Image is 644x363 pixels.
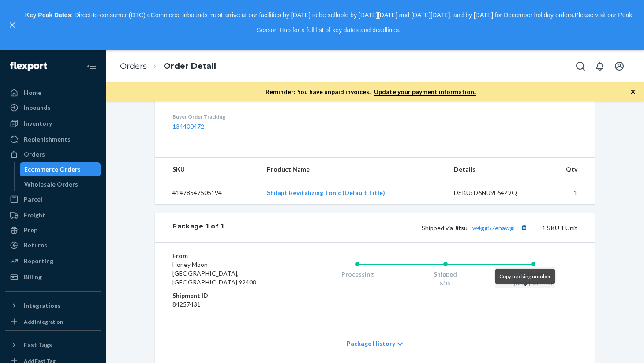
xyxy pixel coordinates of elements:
[24,257,53,266] div: Reporting
[172,251,278,260] dt: From
[155,181,260,204] td: 41478547505194
[489,280,577,287] div: [DATE] 6am MST
[21,6,39,14] span: Chat
[5,116,101,131] a: Inventory
[260,158,447,181] th: Product Name
[24,301,61,310] div: Integrations
[172,123,204,130] a: 134400472
[544,181,595,204] td: 1
[113,53,223,79] ol: breadcrumbs
[5,223,101,237] a: Prep
[224,222,577,233] div: 1 SKU 1 Unit
[24,135,71,144] div: Replenishments
[8,21,17,30] button: close,
[20,177,101,191] a: Wholesale Orders
[24,150,45,159] div: Orders
[499,273,551,280] span: Copy tracking number
[5,270,101,284] a: Billing
[347,339,395,348] span: Package History
[24,103,51,112] div: Inbounds
[447,158,544,181] th: Details
[10,62,47,71] img: Flexport logo
[5,101,101,115] a: Inbounds
[24,226,37,235] div: Prep
[401,270,490,279] div: Shipped
[20,162,101,176] a: Ecommerce Orders
[5,238,101,252] a: Returns
[266,87,476,96] p: Reminder: You have unpaid invoices.
[5,132,101,146] a: Replenishments
[172,113,322,120] dt: Buyer Order Tracking
[164,61,216,71] a: Order Detail
[489,270,577,279] div: Delivered
[5,316,101,327] a: Add Integration
[24,273,42,281] div: Billing
[5,299,101,313] button: Integrations
[155,158,260,181] th: SKU
[472,224,515,232] a: w4gg57enawgl
[172,300,278,309] dd: 84257431
[5,338,101,352] button: Fast Tags
[24,119,52,128] div: Inventory
[172,222,224,233] div: Package 1 of 1
[5,192,101,206] a: Parcel
[572,57,589,75] button: Open Search Box
[454,188,537,197] div: DSKU: D6NU9L64Z9Q
[24,88,41,97] div: Home
[422,224,530,232] span: Shipped via Jitsu
[374,88,476,96] a: Update your payment information.
[610,57,628,75] button: Open account menu
[83,57,101,75] button: Close Navigation
[24,180,78,189] div: Wholesale Orders
[544,158,595,181] th: Qty
[518,222,530,233] button: Copy tracking number
[24,165,81,174] div: Ecommerce Orders
[591,57,609,75] button: Open notifications
[120,61,147,71] a: Orders
[24,195,42,204] div: Parcel
[21,8,636,37] p: : Direct-to-consumer (DTC) eCommerce inbounds must arrive at our facilities by [DATE] to be sella...
[267,189,385,196] a: Shilajit Revitalizing Tonic (Default Title)
[313,270,401,279] div: Processing
[172,291,278,300] dt: Shipment ID
[24,341,52,349] div: Fast Tags
[5,147,101,161] a: Orders
[24,318,63,326] div: Add Integration
[5,86,101,100] a: Home
[172,261,256,286] span: Honey Moon [GEOGRAPHIC_DATA], [GEOGRAPHIC_DATA] 92408
[24,241,47,250] div: Returns
[401,280,490,287] div: 8/15
[24,211,45,220] div: Freight
[5,254,101,268] a: Reporting
[25,11,71,19] strong: Key Peak Dates
[5,208,101,222] a: Freight
[257,11,632,34] a: Please visit our Peak Season Hub for a full list of key dates and deadlines.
